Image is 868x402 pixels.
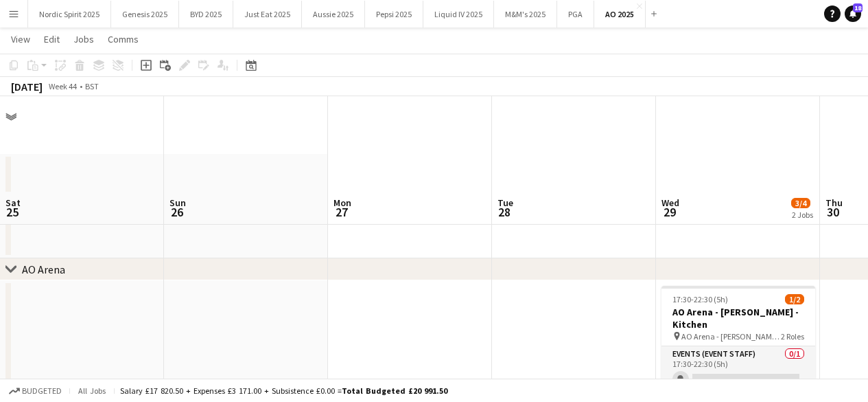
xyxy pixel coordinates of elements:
span: 30 [823,204,843,220]
span: Wed [661,197,679,209]
span: 3/4 [791,198,810,208]
span: 26 [167,204,186,220]
button: PGA [557,1,594,27]
div: 2 Jobs [792,210,813,220]
span: 27 [331,204,351,220]
button: Nordic Spirit 2025 [28,1,111,27]
span: Budgeted [22,386,62,396]
span: Comms [108,33,139,45]
span: 25 [3,204,21,220]
span: Total Budgeted £20 991.50 [342,386,447,396]
a: Jobs [68,30,99,48]
span: View [11,33,30,45]
span: Jobs [73,33,94,45]
span: Edit [44,33,60,45]
div: [DATE] [11,80,43,93]
span: 18 [853,3,863,12]
span: Mon [333,197,351,209]
button: Aussie 2025 [302,1,365,27]
span: AO Arena - [PERSON_NAME] - Kitchen - times tbc [681,331,781,342]
span: Sun [169,197,186,209]
button: Liquid IV 2025 [423,1,494,27]
span: 28 [495,204,513,220]
span: Tue [497,197,513,209]
span: Thu [825,197,843,209]
span: 2 Roles [781,331,804,342]
span: Week 44 [45,81,80,91]
button: AO 2025 [594,1,646,27]
button: Budgeted [7,383,64,399]
div: Salary £17 820.50 + Expenses £3 171.00 + Subsistence £0.00 = [120,386,447,396]
a: Comms [102,30,144,48]
span: 29 [659,204,679,220]
span: 17:30-22:30 (5h) [672,294,728,304]
button: BYD 2025 [179,1,233,27]
a: View [5,30,36,48]
app-card-role: Events (Event Staff)0/117:30-22:30 (5h) [661,346,815,393]
button: Pepsi 2025 [365,1,423,27]
div: BST [85,81,99,91]
h3: AO Arena - [PERSON_NAME] - Kitchen [661,306,815,331]
button: M&M's 2025 [494,1,557,27]
a: Edit [38,30,65,48]
span: Sat [5,197,21,209]
button: Just Eat 2025 [233,1,302,27]
div: AO Arena [22,263,65,276]
span: 1/2 [785,294,804,304]
span: All jobs [75,386,108,396]
button: Genesis 2025 [111,1,179,27]
a: 18 [845,5,861,22]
